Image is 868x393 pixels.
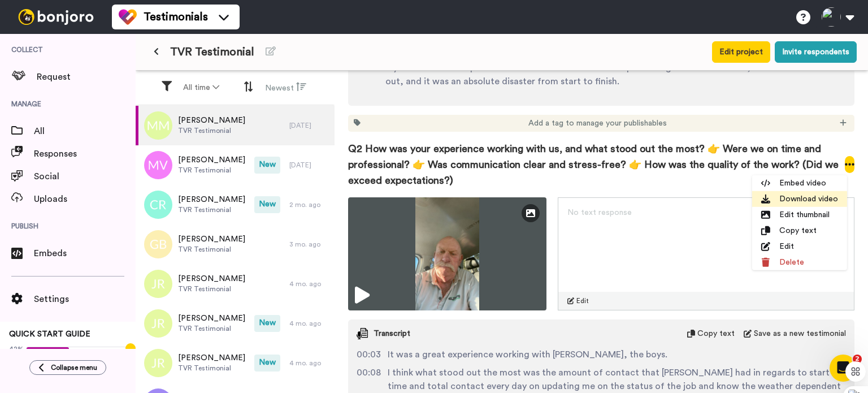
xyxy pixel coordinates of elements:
[178,115,245,126] span: [PERSON_NAME]
[144,270,172,298] img: jr.png
[289,359,329,368] div: 4 mo. ago
[752,254,847,270] li: Delete
[178,194,245,205] span: [PERSON_NAME]
[752,175,847,191] li: Embed video
[34,292,136,306] span: Settings
[830,355,857,382] iframe: Intercom live chat
[752,223,847,239] li: Copy text
[258,77,313,98] button: Newest
[178,364,245,373] span: TVR Testimonial
[254,315,280,332] span: New
[357,61,379,88] span: 00:12
[254,355,280,372] span: New
[34,147,136,161] span: Responses
[752,207,847,223] li: Edit thumbnail
[136,304,335,343] a: [PERSON_NAME]TVR TestimonialNew4 mo. ago
[37,70,136,84] span: Request
[178,324,245,333] span: TVR Testimonial
[144,230,172,258] img: gb.png
[170,44,254,60] span: TVR Testimonial
[178,205,245,214] span: TVR Testimonial
[178,234,245,245] span: [PERSON_NAME]
[144,9,208,25] span: Testimonials
[528,118,667,129] span: Add a tag to manage your publishables
[136,224,335,264] a: [PERSON_NAME]TVR Testimonial3 mo. ago
[136,185,335,224] a: [PERSON_NAME]TVR TestimonialNew2 mo. ago
[178,273,245,284] span: [PERSON_NAME]
[576,296,589,305] span: Edit
[178,166,245,175] span: TVR Testimonial
[567,209,632,217] span: No text response
[289,240,329,249] div: 3 mo. ago
[388,348,667,361] span: It was a great experience working with [PERSON_NAME], the boys.
[254,157,280,174] span: New
[144,191,172,219] img: cr.png
[385,61,846,88] span: My son had a bad experience where he was sent a sales rep believing he was the owner, and then he...
[176,77,226,98] button: All time
[178,284,245,293] span: TVR Testimonial
[254,196,280,213] span: New
[136,343,335,383] a: [PERSON_NAME]TVR TestimonialNew4 mo. ago
[51,363,97,372] span: Collapse menu
[752,239,847,254] li: Edit
[357,348,381,361] span: 00:03
[178,154,245,166] span: [PERSON_NAME]
[144,111,172,140] img: mm.png
[34,124,136,138] span: All
[144,349,172,377] img: jr.png
[289,121,329,130] div: [DATE]
[144,151,172,179] img: mv.png
[34,247,136,260] span: Embeds
[754,328,846,339] span: Save as a new testimonial
[178,313,245,324] span: [PERSON_NAME]
[136,106,335,145] a: [PERSON_NAME]TVR Testimonial[DATE]
[289,161,329,170] div: [DATE]
[289,200,329,209] div: 2 mo. ago
[374,328,410,339] span: Transcript
[119,8,137,26] img: tm-color.svg
[178,352,245,364] span: [PERSON_NAME]
[29,360,106,375] button: Collapse menu
[775,41,857,63] button: Invite respondents
[289,279,329,288] div: 4 mo. ago
[14,9,98,25] img: bj-logo-header-white.svg
[348,141,845,188] span: Q2 How was your experience working with us, and what stood out the most? 👉 Were we on time and pr...
[289,319,329,328] div: 4 mo. ago
[178,245,245,254] span: TVR Testimonial
[697,328,735,339] span: Copy text
[357,328,368,339] img: transcript.svg
[178,126,245,135] span: TVR Testimonial
[125,343,136,353] div: Tooltip anchor
[136,145,335,185] a: [PERSON_NAME]TVR TestimonialNew[DATE]
[348,197,546,310] img: cc16299d-fabb-4cd9-bec2-f2cf63d56f35-thumbnail_full-1757918939.jpg
[34,170,136,183] span: Social
[144,309,172,338] img: jr.png
[136,264,335,304] a: [PERSON_NAME]TVR Testimonial4 mo. ago
[9,344,24,353] span: 42%
[9,330,90,338] span: QUICK START GUIDE
[34,192,136,206] span: Uploads
[752,191,847,207] li: Download video
[712,41,770,63] button: Edit project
